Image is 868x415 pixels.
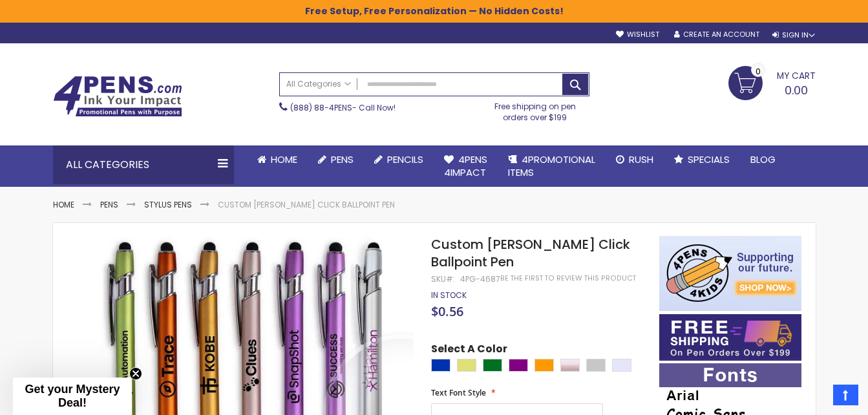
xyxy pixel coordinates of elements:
div: Orange [535,359,554,372]
a: Home [53,199,74,210]
span: 4Pens 4impact [444,153,487,179]
li: Custom [PERSON_NAME] Click Ballpoint Pen [218,200,395,210]
span: Custom [PERSON_NAME] Click Ballpoint Pen [431,235,630,271]
span: All Categories [286,79,351,89]
div: Free shipping on pen orders over $199 [481,96,589,122]
a: All Categories [280,73,357,94]
div: Gold [457,359,476,372]
div: Green [483,359,502,372]
div: Purple [509,359,528,372]
span: Pencils [387,153,423,166]
div: Sign In [772,30,815,40]
a: Create an Account [674,30,759,39]
a: Blog [740,145,786,174]
span: - Call Now! [290,102,396,113]
span: $0.56 [431,303,463,320]
div: 4PG-4687 [460,274,500,284]
a: 4Pens4impact [434,145,498,187]
img: 4pens 4 kids [659,236,801,311]
a: Home [247,145,308,174]
span: 0 [756,65,761,78]
a: Be the first to review this product [500,273,636,283]
div: Rose Gold [560,359,580,372]
a: Pencils [364,145,434,174]
span: Blog [750,153,776,166]
span: Select A Color [431,342,507,359]
div: Get your Mystery Deal!Close teaser [13,378,132,415]
span: Home [271,153,297,166]
a: 4PROMOTIONALITEMS [498,145,606,187]
a: (888) 88-4PENS [290,102,352,113]
a: 0.00 0 [728,66,816,98]
a: Rush [606,145,664,174]
span: Pens [331,153,354,166]
img: Free shipping on orders over $199 [659,314,801,361]
a: Specials [664,145,740,174]
div: All Categories [53,145,234,184]
iframe: Google Customer Reviews [761,380,868,415]
a: Stylus Pens [144,199,192,210]
span: Specials [688,153,730,166]
span: Rush [629,153,653,166]
div: Lavender [612,359,631,372]
div: Blue [431,359,450,372]
a: Pens [100,199,118,210]
button: Close teaser [129,367,142,380]
strong: SKU [431,273,455,284]
span: Text Font Style [431,387,486,398]
div: Availability [431,290,467,301]
a: Pens [308,145,364,174]
span: In stock [431,290,467,301]
img: 4Pens Custom Pens and Promotional Products [53,76,182,117]
span: 0.00 [785,82,808,98]
span: Get your Mystery Deal! [25,383,120,409]
div: Silver [586,359,606,372]
a: Wishlist [616,30,659,39]
span: 4PROMOTIONAL ITEMS [508,153,595,179]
